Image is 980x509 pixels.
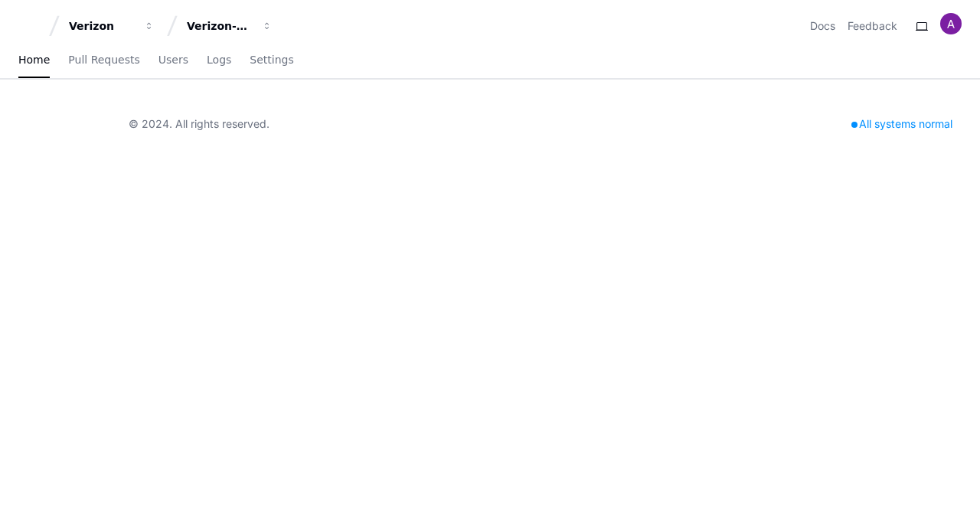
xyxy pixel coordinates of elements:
div: Verizon-Clarify-Order-Management [187,18,253,34]
img: ACg8ocICPzw3TCJpbvP5oqTUw-OeQ5tPEuPuFHVtyaCnfaAagCbpGQ=s96-c [940,13,962,34]
span: Settings [250,55,293,64]
a: Settings [250,43,293,78]
div: Verizon [69,18,135,34]
div: All systems normal [842,113,962,135]
span: Home [18,55,50,64]
a: Home [18,43,50,78]
span: Logs [207,55,231,64]
div: © 2024. All rights reserved. [129,116,269,132]
a: Logs [207,43,231,78]
a: Users [158,43,188,78]
button: Verizon [63,12,161,40]
a: Docs [810,18,835,34]
button: Feedback [848,18,897,34]
button: Verizon-Clarify-Order-Management [181,12,279,40]
span: Pull Requests [68,55,139,64]
a: Pull Requests [68,43,139,78]
span: Users [158,55,188,64]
